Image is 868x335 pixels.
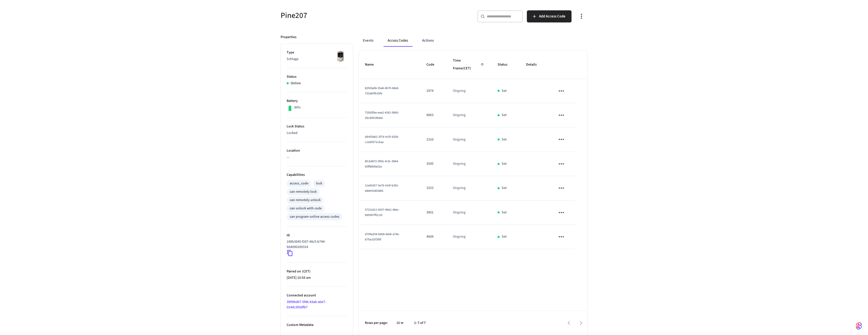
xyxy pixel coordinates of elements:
[287,124,347,129] p: Lock Status
[502,210,507,215] p: Set
[359,35,377,47] button: Events
[426,113,441,118] p: 8863
[287,130,347,136] p: Locked
[856,322,862,330] img: SeamLogoGradient.69752ec5.svg
[526,61,543,69] span: Details
[527,10,572,22] button: Add Access Code
[287,148,347,153] p: Location
[287,275,347,281] p: [DATE] 10:58 am
[287,155,347,160] p: —
[359,35,587,47] div: ant example
[287,322,347,328] p: Custom Metadata
[414,320,426,326] p: 1–7 of 7
[365,135,399,144] span: db455662-3f7d-4cf0-9339-c1ddfd71cbaa
[447,127,492,152] td: Ongoing
[426,137,441,142] p: 2310
[287,172,347,178] p: Capabilities
[290,214,339,219] div: can program online access codes
[418,35,438,47] button: Actions
[502,137,507,142] p: Set
[287,50,347,55] p: Type
[290,206,322,211] div: can unlock with code
[359,51,587,249] table: sticky table
[447,103,492,127] td: Ongoing
[447,176,492,200] td: Ongoing
[502,113,507,118] p: Set
[365,159,399,169] span: 8fcb4872-0fbb-4c9c-9664-65ff8909a52a
[394,319,406,327] div: 10
[365,183,399,193] span: 11e95357-5e79-414f-b391-e8eb41802883
[287,299,326,310] a: 3999bd67-5f46-43ab-a0e7-014dc350dfb7
[447,79,492,103] td: Ongoing
[447,152,492,176] td: Ongoing
[291,81,301,86] p: Online
[426,88,441,94] p: 2974
[447,225,492,249] td: Ongoing
[290,181,308,186] div: access_code
[539,13,565,20] span: Add Access Code
[334,50,347,63] img: Schlage Sense Smart Deadbolt with Camelot Trim, Front
[426,61,441,69] span: Code
[290,198,321,203] div: can remotely unlock
[365,61,380,69] span: Name
[426,210,441,215] p: 3801
[287,98,347,104] p: Battery
[453,57,485,73] span: Time Frame(CET)
[281,10,431,21] h5: Pine207
[365,86,399,96] span: 82fd3a06-55a8-4b70-88e8-732a65fb19fe
[365,208,400,217] span: 37221811-4207-4bb1-98ec-b69367ff2c2d
[384,35,412,47] button: Access Codes
[502,161,507,166] p: Set
[287,269,347,274] p: Paired on
[426,234,441,239] p: 4608
[498,61,514,69] span: Status
[287,239,345,250] p: 248b3845-f207-48c5-b744-b64090289314
[502,185,507,191] p: Set
[301,269,311,274] span: ( CET )
[502,88,507,94] p: Set
[290,189,317,194] div: can remotely lock
[287,233,347,238] p: ID
[502,234,507,239] p: Set
[287,74,347,79] p: Status
[426,161,441,166] p: 3545
[365,232,400,242] span: d709a204-b858-4e06-a74e-b7fac81f3f9f
[281,35,296,40] p: Properties
[447,201,492,225] td: Ongoing
[426,185,441,191] p: 3253
[365,320,388,326] p: Rows per page:
[365,110,399,120] span: 72563fbe-eaa2-4261-99b5-2bc845246a6c
[316,181,322,186] div: lock
[287,57,347,62] p: Schlage
[294,105,301,110] p: 90%
[287,293,347,298] p: Connected account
